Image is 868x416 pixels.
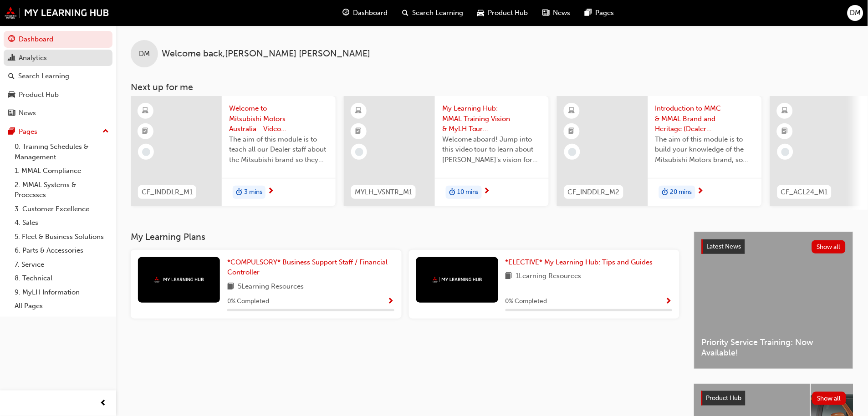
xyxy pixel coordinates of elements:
[142,187,193,198] span: CF_INDDLR_M1
[4,105,112,122] a: News
[11,164,112,178] a: 1. MMAL Compliance
[335,4,395,22] a: guage-iconDashboard
[11,285,112,299] a: 9. MyLH Information
[442,103,541,134] span: My Learning Hub: MMAL Training Vision & MyLH Tour (Elective)
[478,7,485,19] span: car-icon
[8,109,15,117] span: news-icon
[11,202,112,216] a: 3. Customer Excellence
[412,8,463,18] span: Search Learning
[848,5,863,21] button: DM
[4,50,112,66] a: Analytics
[665,296,672,307] button: Show Progress
[702,239,846,254] a: Latest NewsShow all
[227,258,388,277] span: *COMPULSORY* Business Support Staff / Financial Controller
[578,4,622,22] a: pages-iconPages
[102,126,109,137] span: up-icon
[143,126,149,137] span: booktick-icon
[19,53,47,63] div: Analytics
[229,103,328,134] span: Welcome to Mitsubishi Motors Australia - Video (Dealer Induction)
[850,8,861,18] span: DM
[227,296,269,307] span: 0 % Completed
[707,243,741,250] span: Latest News
[11,216,112,230] a: 4. Sales
[356,126,362,137] span: booktick-icon
[162,49,370,59] span: Welcome back , [PERSON_NAME] [PERSON_NAME]
[100,398,107,409] span: prev-icon
[585,7,592,19] span: pages-icon
[697,188,704,196] span: next-icon
[536,4,578,22] a: news-iconNews
[449,187,455,198] span: duration-icon
[19,90,59,100] div: Product Hub
[4,68,112,85] a: Search Learning
[781,187,828,198] span: CF_ACL24_M1
[131,96,336,206] a: CF_INDDLR_M1Welcome to Mitsubishi Motors Australia - Video (Dealer Induction)The aim of this modu...
[344,96,549,206] a: MYLH_VSNTR_M1My Learning Hub: MMAL Training Vision & MyLH Tour (Elective)Welcome aboard! Jump int...
[706,394,742,402] span: Product Hub
[488,8,528,18] span: Product Hub
[143,105,149,117] span: learningResourceType_ELEARNING-icon
[505,271,512,282] span: book-icon
[388,298,394,306] span: Show Progress
[596,8,614,18] span: Pages
[484,188,490,196] span: next-icon
[402,7,408,19] span: search-icon
[8,36,15,44] span: guage-icon
[543,7,550,19] span: news-icon
[557,96,762,206] a: CF_INDDLR_M2Introduction to MMC & MMAL Brand and Heritage (Dealer Induction)The aim of this modul...
[655,134,755,165] span: The aim of this module is to build your knowledge of the Mitsubishi Motors brand, so you can demo...
[442,134,541,165] span: Welcome aboard! Jump into this video tour to learn about [PERSON_NAME]'s vision for your learning...
[19,108,36,118] div: News
[227,257,394,278] a: *COMPULSORY* Business Support Staff / Financial Controller
[8,72,15,81] span: search-icon
[782,105,788,117] span: learningResourceType_ELEARNING-icon
[342,7,349,19] span: guage-icon
[19,127,37,137] div: Pages
[782,126,788,137] span: booktick-icon
[655,103,755,134] span: Introduction to MMC & MMAL Brand and Heritage (Dealer Induction)
[8,54,15,62] span: chart-icon
[662,187,669,198] span: duration-icon
[569,126,575,137] span: booktick-icon
[131,232,679,242] h3: My Learning Plans
[11,258,112,272] a: 7. Service
[516,271,582,282] span: 1 Learning Resources
[8,91,15,99] span: car-icon
[355,148,363,156] span: learningRecordVerb_NONE-icon
[8,128,15,136] span: pages-icon
[11,178,112,202] a: 2. MMAL Systems & Processes
[229,134,328,165] span: The aim of this module is to teach all our Dealer staff about the Mitsubishi brand so they demons...
[11,230,112,244] a: 5. Fleet & Business Solutions
[267,188,274,196] span: next-icon
[568,187,620,198] span: CF_INDDLR_M2
[470,4,536,22] a: car-iconProduct Hub
[4,31,112,48] a: Dashboard
[236,187,242,198] span: duration-icon
[18,71,69,81] div: Search Learning
[5,7,109,19] img: mmal
[238,281,304,293] span: 5 Learning Resources
[4,86,112,103] a: Product Hub
[116,82,868,92] h3: Next up for me
[670,187,692,198] span: 20 mins
[701,391,846,406] a: Product HubShow all
[356,105,362,117] span: learningResourceType_ELEARNING-icon
[227,281,234,293] span: book-icon
[457,187,479,198] span: 10 mins
[154,277,204,283] img: mmal
[388,296,394,307] button: Show Progress
[142,148,150,156] span: learningRecordVerb_NONE-icon
[11,140,112,164] a: 0. Training Schedules & Management
[353,8,388,18] span: Dashboard
[665,298,672,306] span: Show Progress
[505,258,653,266] span: *ELECTIVE* My Learning Hub: Tips and Guides
[432,277,482,283] img: mmal
[553,8,571,18] span: News
[139,49,150,59] span: DM
[4,123,112,140] button: Pages
[781,148,790,156] span: learningRecordVerb_NONE-icon
[355,187,412,198] span: MYLH_VSNTR_M1
[244,187,262,198] span: 3 mins
[812,392,847,405] button: Show all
